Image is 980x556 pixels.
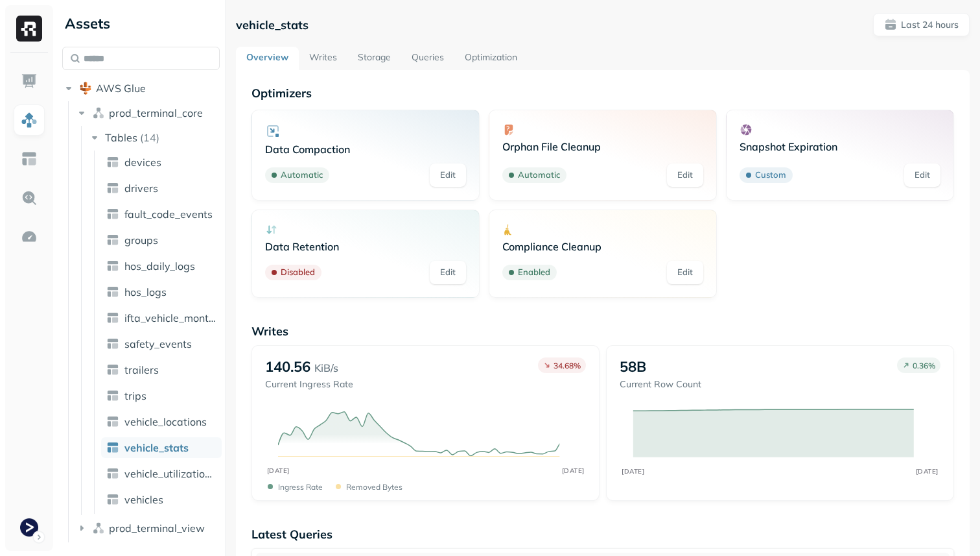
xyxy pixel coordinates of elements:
p: Current Ingress Rate [265,378,353,391]
img: Dashboard [21,73,38,90]
a: Edit [667,163,703,187]
a: Edit [667,261,703,284]
p: Last 24 hours [901,19,959,31]
a: trailers [101,359,222,380]
img: table [106,441,119,454]
p: Removed bytes [346,482,402,492]
tspan: [DATE] [622,467,644,475]
a: Writes [299,47,347,70]
span: vehicle_utilization_day [124,467,216,480]
img: table [106,415,119,428]
button: Last 24 hours [873,13,970,36]
img: table [106,337,119,350]
img: Query Explorer [21,189,38,206]
span: vehicle_stats [124,441,189,454]
p: Snapshot Expiration [740,140,940,153]
a: ifta_vehicle_months [101,308,222,328]
a: Edit [430,163,466,187]
a: Overview [236,47,299,70]
img: table [106,182,119,195]
p: Automatic [281,169,323,182]
p: vehicle_stats [236,18,309,32]
a: fault_code_events [101,204,222,224]
tspan: [DATE] [561,466,584,475]
tspan: [DATE] [266,466,289,475]
img: namespace [92,522,105,535]
button: AWS Glue [62,78,220,99]
p: Disabled [281,266,315,279]
button: prod_terminal_core [75,103,220,123]
p: Writes [251,324,954,339]
img: table [106,208,119,221]
a: Queries [401,47,454,70]
button: prod_terminal_view [75,518,220,538]
span: drivers [124,182,158,195]
p: Orphan File Cleanup [502,140,703,153]
img: table [106,363,119,376]
a: vehicle_locations [101,411,222,432]
a: vehicle_utilization_day [101,463,222,484]
p: ( 14 ) [140,131,159,144]
span: hos_logs [124,285,167,298]
a: groups [101,230,222,250]
img: table [106,234,119,247]
span: fault_code_events [124,208,213,221]
img: Optimization [21,228,38,245]
img: Terminal [20,518,38,537]
a: devices [101,152,222,173]
span: groups [124,234,158,247]
p: Data Retention [265,240,466,253]
img: table [106,285,119,298]
img: table [106,493,119,506]
span: trailers [124,363,159,376]
a: Edit [430,261,466,284]
a: Storage [347,47,401,70]
a: trips [101,385,222,406]
img: Asset Explorer [21,151,38,167]
span: hos_daily_logs [124,260,195,272]
p: 140.56 [265,357,310,376]
img: table [106,260,119,272]
img: root [79,82,92,95]
span: vehicles [124,493,163,506]
p: Custom [755,169,786,182]
tspan: [DATE] [916,467,939,475]
span: devices [124,156,161,169]
img: table [106,389,119,402]
p: 34.68 % [554,361,581,370]
a: vehicle_stats [101,437,222,458]
p: Ingress Rate [278,482,323,492]
p: KiB/s [314,360,338,376]
img: Assets [21,112,38,128]
span: prod_terminal_view [109,522,205,535]
a: hos_daily_logs [101,256,222,276]
img: table [106,467,119,480]
span: safety_events [124,337,192,350]
img: table [106,311,119,324]
p: Optimizers [251,86,954,101]
a: drivers [101,178,222,199]
button: Tables(14) [88,127,221,148]
p: Automatic [518,169,560,182]
span: ifta_vehicle_months [124,311,216,324]
a: safety_events [101,333,222,354]
p: Current Row Count [620,378,701,391]
a: vehicles [101,489,222,510]
p: Latest Queries [251,527,954,542]
img: table [106,156,119,169]
a: hos_logs [101,282,222,302]
span: Tables [105,131,137,144]
a: Edit [904,163,940,187]
span: prod_terminal_core [109,106,203,119]
img: namespace [92,106,105,119]
span: vehicle_locations [124,415,207,428]
p: Enabled [518,266,550,279]
a: Optimization [454,47,528,70]
div: Assets [62,13,220,34]
p: 0.36 % [913,361,935,370]
span: AWS Glue [96,82,146,95]
p: Data Compaction [265,143,466,156]
p: 58B [620,357,646,376]
span: trips [124,389,146,402]
p: Compliance Cleanup [502,240,703,253]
